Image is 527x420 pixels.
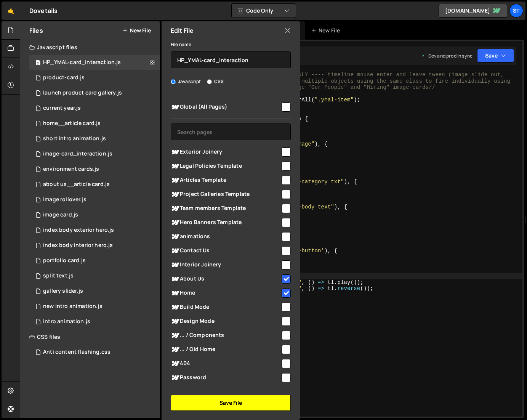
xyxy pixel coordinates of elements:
div: environment cards.js [43,166,99,173]
span: Legal Policies Template [171,162,280,171]
div: 15113/43503.js [29,116,160,131]
div: index body exterior hero.js [43,227,114,234]
h2: Edit File [171,26,194,35]
div: 15113/39520.js [29,177,160,192]
div: 15113/39521.js [29,146,160,162]
div: 15113/42276.js [29,85,160,101]
span: Exterior Joinery [171,147,280,157]
div: 15113/39545.js [29,238,160,253]
div: launch product card gallery.js [43,90,122,96]
span: Project Galleries Template [171,190,280,199]
div: 15113/41064.js [29,284,160,299]
input: Name [171,51,291,68]
div: Dovetails [29,6,58,15]
div: 15113/44504.css [29,345,160,360]
label: Javascript [171,78,201,85]
span: animations [171,232,280,241]
span: Build Mode [171,303,280,312]
input: Javascript [171,79,176,84]
div: 15113/39517.js [29,207,160,223]
div: HP_YMAL-card_interaction.js [43,59,121,66]
div: image rollover.js [43,196,86,203]
span: 2 [36,60,40,66]
input: CSS [207,79,212,84]
span: About Us [171,274,280,284]
div: 15113/40360.js [29,192,160,207]
span: 404 [171,359,280,368]
h2: Files [29,26,43,35]
div: new intro animation.js [43,303,103,310]
span: Design Mode [171,317,280,326]
div: image card.js [43,212,78,218]
div: index body interior hero.js [43,242,113,249]
div: 15113/39807.js [29,314,160,329]
div: split text.js [43,273,74,279]
div: 15113/41050.js [29,223,160,238]
div: about us__article card.js [43,181,110,188]
div: CSS files [20,329,160,345]
div: current year.js [43,105,81,112]
div: 15113/39528.js [29,268,160,284]
span: Team members Template [171,204,280,213]
div: New File [311,27,343,34]
button: Code Only [232,4,296,18]
div: Dev and prod in sync [421,53,473,59]
div: 15113/39563.js [29,253,160,268]
a: [DOMAIN_NAME] [439,4,507,18]
label: CSS [207,78,224,85]
button: Save File [171,395,291,411]
span: Home [171,289,280,298]
div: Anti content flashing.css [43,349,111,356]
div: Javascript files [20,40,160,55]
span: Interior Joinery [171,260,280,269]
div: home__article card.js [43,120,101,127]
div: intro animation.js [43,318,90,325]
a: 🤙 [2,2,20,20]
div: product-card.js [43,74,85,81]
span: ... / Components [171,331,280,340]
div: short intro animation.js [43,135,106,142]
div: 15113/43315.js [29,55,160,70]
input: Search pages [171,123,291,140]
div: 15113/42595.js [29,299,160,314]
span: ... / Old Home [171,345,280,354]
span: Articles Template [171,176,280,185]
span: Contact Us [171,246,280,255]
div: 15113/39522.js [29,162,160,177]
button: Save [477,49,514,63]
div: 15113/43303.js [29,101,160,116]
div: gallery slider.js [43,288,83,295]
span: Hero Banners Template [171,218,280,227]
label: File name [171,41,191,48]
div: portfolio card.js [43,257,86,264]
div: image-card_interaction.js [43,151,112,157]
span: Password [171,373,280,382]
a: St [509,4,523,18]
button: New File [122,27,151,34]
span: Global (All Pages) [171,103,280,112]
div: 15113/42183.js [29,70,160,85]
div: 15113/43395.js [29,131,160,146]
